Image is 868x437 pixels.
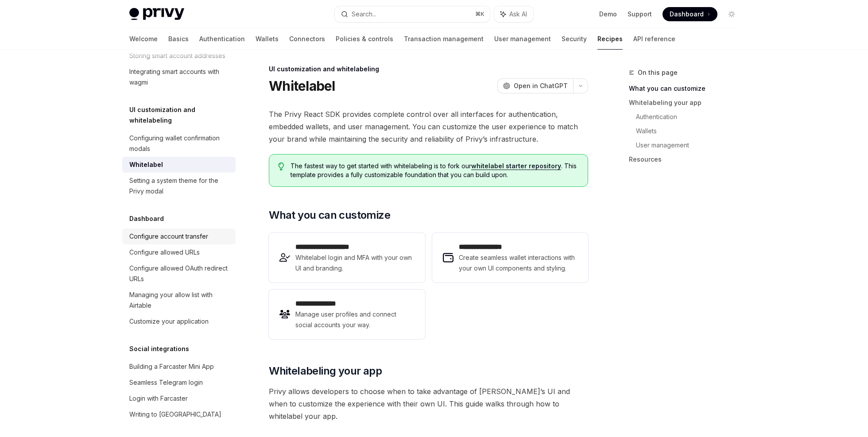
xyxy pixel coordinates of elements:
div: Whitelabel [129,159,163,170]
a: Authentication [636,110,746,124]
a: Authentication [199,28,245,50]
span: Whitelabeling your app [269,364,382,378]
a: Configuring wallet confirmation modals [122,130,236,157]
button: Open in ChatGPT [497,78,573,93]
button: Toggle dark mode [725,7,739,21]
h1: Whitelabel [269,78,335,94]
div: Writing to [GEOGRAPHIC_DATA] [129,409,221,420]
a: Whitelabeling your app [629,96,746,110]
a: Dashboard [663,7,717,21]
a: Connectors [289,28,325,50]
div: Login with Farcaster [129,393,188,404]
a: User management [494,28,551,50]
span: Privy allows developers to choose when to take advantage of [PERSON_NAME]’s UI and when to custom... [269,385,588,422]
div: Managing your allow list with Airtable [129,290,230,311]
div: Search... [352,9,376,19]
span: The Privy React SDK provides complete control over all interfaces for authentication, embedded wa... [269,108,588,145]
a: **** **** *****Manage user profiles and connect social accounts your way. [269,290,425,339]
span: The fastest way to get started with whitelabeling is to fork our . This template provides a fully... [291,162,579,179]
div: Customize your application [129,316,209,327]
span: Ask AI [509,10,527,19]
a: Recipes [597,28,623,50]
div: Setting a system theme for the Privy modal [129,175,230,197]
div: Configure allowed OAuth redirect URLs [129,263,230,284]
a: Configure allowed URLs [122,244,236,260]
button: Ask AI [494,6,533,22]
div: Configure account transfer [129,231,208,242]
a: Integrating smart accounts with wagmi [122,64,236,90]
svg: Tip [278,162,284,170]
button: Search...⌘K [335,6,490,22]
div: Configuring wallet confirmation modals [129,133,230,154]
span: Whitelabel login and MFA with your own UI and branding. [295,252,414,274]
span: ⌘ K [475,11,484,18]
a: Login with Farcaster [122,391,236,406]
a: User management [636,138,746,152]
a: Writing to [GEOGRAPHIC_DATA] [122,406,236,422]
a: Configure allowed OAuth redirect URLs [122,260,236,287]
div: Integrating smart accounts with wagmi [129,66,230,88]
a: Wallets [636,124,746,138]
h5: Social integrations [129,344,189,354]
a: Building a Farcaster Mini App [122,359,236,375]
div: Building a Farcaster Mini App [129,361,214,372]
h5: Dashboard [129,213,164,224]
span: Manage user profiles and connect social accounts your way. [295,309,414,330]
a: Welcome [129,28,158,50]
div: Configure allowed URLs [129,247,200,258]
a: What you can customize [629,81,746,96]
a: Transaction management [404,28,484,50]
h5: UI customization and whitelabeling [129,104,236,126]
div: UI customization and whitelabeling [269,65,588,73]
img: light logo [129,8,184,20]
span: On this page [638,67,678,78]
a: **** **** **** *Create seamless wallet interactions with your own UI components and styling. [432,233,588,282]
a: Demo [599,10,617,19]
div: Seamless Telegram login [129,377,203,388]
a: Security [562,28,587,50]
a: Setting a system theme for the Privy modal [122,173,236,199]
a: Wallets [256,28,279,50]
span: Dashboard [670,10,704,19]
span: Open in ChatGPT [514,81,568,90]
a: Whitelabel [122,157,236,173]
a: API reference [633,28,675,50]
a: Resources [629,152,746,166]
span: What you can customize [269,208,390,222]
a: Managing your allow list with Airtable [122,287,236,313]
a: whitelabel starter repository [471,162,561,170]
span: Create seamless wallet interactions with your own UI components and styling. [459,252,577,274]
a: Basics [168,28,189,50]
a: Customize your application [122,313,236,329]
a: Support [628,10,652,19]
a: Policies & controls [336,28,393,50]
a: Seamless Telegram login [122,375,236,391]
a: Configure account transfer [122,228,236,244]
